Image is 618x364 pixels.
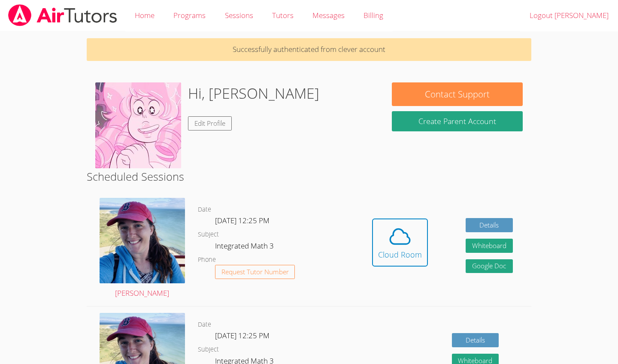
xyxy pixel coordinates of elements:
a: [PERSON_NAME] [100,198,185,300]
button: Request Tutor Number [215,265,295,279]
span: Messages [312,10,345,20]
dt: Date [198,204,211,215]
span: [DATE] 12:25 PM [215,331,270,340]
button: Contact Support [392,82,522,106]
button: Cloud Room [372,218,428,267]
div: Cloud Room [378,249,422,261]
a: Details [466,218,513,232]
a: Edit Profile [188,116,232,130]
dt: Phone [198,255,216,265]
dt: Subject [198,229,219,240]
span: [DATE] 12:25 PM [215,215,270,225]
dd: Integrated Math 3 [215,240,276,255]
dt: Subject [198,344,219,355]
h2: Scheduled Sessions [87,168,532,185]
img: .jpg [95,82,181,168]
a: Details [452,333,499,347]
span: Request Tutor Number [221,269,289,275]
p: Successfully authenticated from clever account [87,38,532,61]
img: airtutors_banner-c4298cdbf04f3fff15de1276eac7730deb9818008684d7c2e4769d2f7ddbe033.png [7,4,118,26]
a: Google Doc [466,259,513,273]
h1: Hi, [PERSON_NAME] [188,82,319,104]
button: Whiteboard [466,239,513,253]
dt: Date [198,319,211,330]
img: avatar.png [100,198,185,283]
button: Create Parent Account [392,111,522,131]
